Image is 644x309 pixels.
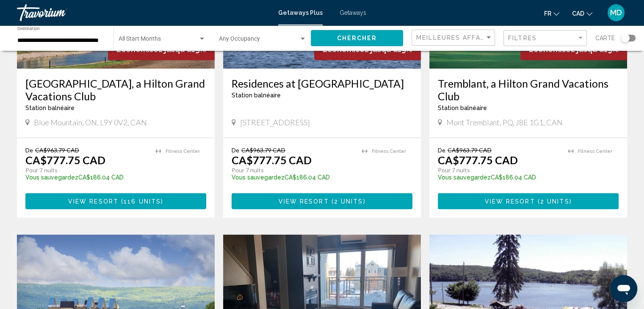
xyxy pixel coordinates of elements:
[34,118,147,127] span: Blue Mountain, ON, L9Y 0V2, CAN
[508,35,537,41] span: Filtres
[572,7,592,19] button: Change currency
[240,118,310,127] span: [STREET_ADDRESS]
[25,154,105,166] p: CA$777.75 CAD
[544,10,551,17] span: fr
[232,193,412,209] button: View Resort(2 units)
[17,4,270,21] a: Travorium
[311,30,403,46] button: Chercher
[544,7,559,19] button: Change language
[337,35,377,42] span: Chercher
[25,105,75,111] span: Station balnéaire
[578,149,612,154] span: Fitness Center
[166,149,200,154] span: Fitness Center
[610,8,622,17] span: MD
[232,174,285,181] span: Vous sauvegardez
[595,32,615,44] span: Carte
[25,166,147,174] p: Pour 7 nuits
[35,146,79,154] span: CA$963.79 CAD
[25,174,147,181] p: CA$186.04 CAD
[232,166,353,174] p: Pour 7 nuits
[484,198,535,205] span: View Resort
[119,198,163,205] span: ( )
[438,166,559,174] p: Pour 7 nuits
[232,146,239,154] span: De
[438,174,559,181] p: CA$186.04 CAD
[438,105,487,111] span: Station balnéaire
[448,146,492,154] span: CA$963.79 CAD
[25,77,206,102] a: [GEOGRAPHIC_DATA], a Hilton Grand Vacations Club
[438,154,518,166] p: CA$777.75 CAD
[416,34,496,41] span: Meilleures affaires
[540,198,569,205] span: 2 units
[605,4,627,22] button: User Menu
[334,198,363,205] span: 2 units
[25,146,33,154] span: De
[438,146,445,154] span: De
[329,198,366,205] span: ( )
[610,275,637,302] iframe: Bouton de lancement de la fenêtre de messagerie
[438,77,619,102] a: Tremblant, a Hilton Grand Vacations Club
[372,149,406,154] span: Fitness Center
[278,198,329,205] span: View Resort
[232,77,412,90] a: Residences at [GEOGRAPHIC_DATA]
[278,9,323,16] a: Getaways Plus
[416,34,492,41] mat-select: Sort by
[124,198,161,205] span: 116 units
[503,30,587,47] button: Filter
[535,198,572,205] span: ( )
[232,92,281,99] span: Station balnéaire
[438,193,619,209] button: View Resort(2 units)
[241,146,285,154] span: CA$963.79 CAD
[232,154,312,166] p: CA$777.75 CAD
[446,118,563,127] span: Mont Tremblant, PQ, J8E 1G1, CAN
[25,193,206,209] button: View Resort(116 units)
[25,174,78,181] span: Vous sauvegardez
[438,174,491,181] span: Vous sauvegardez
[68,198,119,205] span: View Resort
[572,10,584,17] span: CAD
[232,174,353,181] p: CA$186.04 CAD
[340,9,366,16] a: Getaways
